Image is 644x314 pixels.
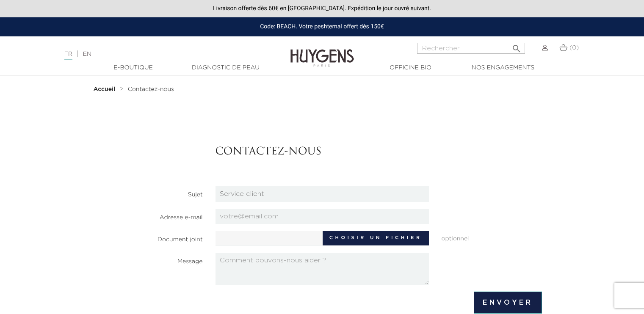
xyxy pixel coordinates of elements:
[417,43,525,54] input: Rechercher
[511,41,522,51] i: 
[83,51,91,57] a: EN
[183,63,268,72] a: Diagnostic de peau
[96,253,209,266] label: Message
[91,63,176,72] a: E-Boutique
[509,40,524,52] button: 
[60,49,262,59] div: |
[128,86,174,93] a: Contactez-nous
[94,86,116,92] strong: Accueil
[216,209,429,224] input: votre@email.com
[368,63,453,72] a: Officine Bio
[435,231,548,243] span: optionnel
[128,86,174,92] span: Contactez-nous
[461,63,545,72] a: Nos engagements
[96,186,209,199] label: Sujet
[216,146,542,158] h3: Contactez-nous
[474,292,542,314] input: Envoyer
[96,209,209,222] label: Adresse e-mail
[96,231,209,244] label: Document joint
[64,51,72,60] a: FR
[569,45,579,51] span: (0)
[94,86,117,93] a: Accueil
[290,36,354,68] img: Huygens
